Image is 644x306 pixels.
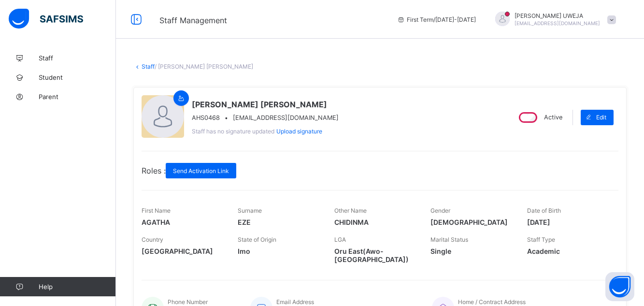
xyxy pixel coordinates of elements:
a: Staff [142,63,155,70]
span: Staff Management [159,15,227,25]
span: LGA [334,236,346,243]
span: Student [39,73,116,81]
span: Help [39,283,115,291]
span: session/term information [397,16,476,23]
span: Academic [527,247,609,255]
span: [DATE] [527,218,609,226]
span: / [PERSON_NAME] [PERSON_NAME] [155,63,253,70]
span: [DEMOGRAPHIC_DATA] [430,218,512,226]
span: Gender [430,207,450,214]
span: CHIDINMA [334,218,416,226]
span: Staff [39,54,116,62]
span: [GEOGRAPHIC_DATA] [142,247,223,255]
span: Imo [238,247,319,255]
img: safsims [9,9,83,29]
span: First Name [142,207,171,214]
div: HELENUWEJA [486,12,621,28]
span: Single [430,247,512,255]
span: Staff has no signature updated [192,128,274,135]
span: EZE [238,218,319,226]
span: Other Name [334,207,367,214]
span: [EMAIL_ADDRESS][DOMAIN_NAME] [515,20,600,26]
span: Date of Birth [527,207,561,214]
button: Open asap [605,272,634,301]
span: Oru East(Awo-[GEOGRAPHIC_DATA]) [334,247,416,263]
span: Send Activation Link [173,167,229,175]
span: [EMAIL_ADDRESS][DOMAIN_NAME] [233,114,339,121]
div: • [192,114,339,121]
span: Surname [238,207,262,214]
span: [PERSON_NAME] [PERSON_NAME] [192,100,339,109]
span: Edit [596,114,606,121]
span: AGATHA [142,218,223,226]
span: Home / Contract Address [458,298,526,306]
span: Phone Number [168,298,208,306]
span: Email Address [276,298,314,306]
span: State of Origin [238,236,276,243]
span: Active [544,114,562,121]
span: AHS0468 [192,114,220,121]
span: Upload signature [276,128,322,135]
span: [PERSON_NAME] UWEJA [515,12,600,19]
span: Country [142,236,163,243]
span: Marital Status [430,236,468,243]
span: Parent [39,93,116,101]
span: Staff Type [527,236,555,243]
span: Roles : [142,166,166,175]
